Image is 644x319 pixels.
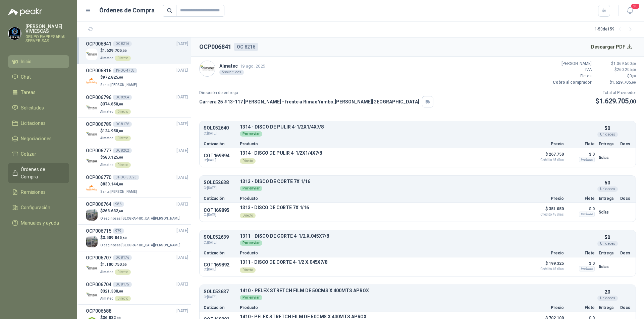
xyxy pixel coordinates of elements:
[204,185,236,191] span: C: [DATE]
[240,125,595,130] p: 1314 - DISCO DE PULIR 4-1/2X1/4X7/8
[118,182,123,186] span: ,00
[100,128,131,134] p: $
[596,67,636,73] p: $
[632,74,636,78] span: ,00
[176,308,188,314] span: [DATE]
[8,186,69,198] a: Remisiones
[113,228,124,234] div: 979
[597,132,618,137] div: Unidades
[86,262,98,274] img: Company Logo
[86,67,188,88] a: OCP00681619-OC-4703[DATE] Company Logo$972.825,00Santa [PERSON_NAME]
[605,234,610,241] p: 50
[599,208,616,216] p: 5 días
[86,307,111,315] h3: OCP006688
[176,148,188,154] span: [DATE]
[115,162,131,168] div: Directo
[204,126,236,131] p: SOL052640
[599,251,616,255] p: Entrega
[551,67,592,73] p: IVA
[100,235,182,241] p: $
[99,6,155,15] h1: Órdenes de Compra
[100,101,131,107] p: $
[530,158,564,162] span: Crédito 45 días
[568,251,595,255] p: Flete
[86,75,98,87] img: Company Logo
[240,213,256,218] div: Directo
[204,267,236,271] span: C: [DATE]
[8,71,69,83] a: Chat
[103,155,123,160] span: 580.125
[86,40,111,48] h3: OCP006841
[100,48,131,54] p: $
[579,157,595,162] div: Incluido
[118,76,123,79] span: ,00
[86,155,98,167] img: Company Logo
[122,236,127,240] span: ,50
[530,213,564,216] span: Crédito 45 días
[103,129,123,133] span: 124.950
[204,240,236,245] span: C: [DATE]
[103,48,127,53] span: 1.629.705
[597,296,618,301] div: Unidades
[176,67,188,74] span: [DATE]
[8,148,69,160] a: Cotizar
[629,98,636,105] span: ,00
[8,201,69,214] a: Configuración
[21,188,46,196] span: Remisiones
[568,259,595,267] p: $ 0
[8,163,69,183] a: Órdenes de Compra
[21,219,59,227] span: Manuales y ayuda
[587,40,636,54] button: Descargar PDF
[86,94,188,115] a: OCP006796OC 8204[DATE] Company Logo$374.850,00AlmatecDirecto
[240,251,526,255] p: Producto
[86,49,98,60] img: Company Logo
[113,95,132,100] div: OC 8204
[204,196,236,201] p: Cotización
[113,41,132,47] div: OC 8216
[21,204,50,211] span: Configuración
[240,150,322,156] p: 1314 - DISCO DE PULIR 4-1/2X1/4X7/8
[100,83,137,87] span: Santa [PERSON_NAME]
[612,80,636,85] span: 1.629.705
[596,61,636,67] p: $
[86,281,188,302] a: OCP006704OC 8175[DATE] Company Logo$321.300,00AlmatecDirecto
[597,186,618,192] div: Unidades
[605,179,610,186] p: 50
[25,35,69,43] p: GRUPO EMPRESARIAL SERVER SAS
[118,129,123,133] span: ,00
[100,110,113,113] span: Almatec
[530,142,564,146] p: Precio
[530,150,564,162] p: $ 267.750
[240,179,595,184] p: 1313 - DISCO DE CORTE 7X 1/16
[596,73,636,79] p: $
[118,102,123,106] span: ,00
[240,131,262,137] div: Por enviar
[86,121,111,128] h3: OCP006789
[100,270,113,274] span: Almatec
[595,96,636,106] p: $
[115,296,131,301] div: Directo
[530,259,564,271] p: $ 199.325
[240,186,262,191] div: Por enviar
[113,282,132,287] div: OC 8175
[103,75,123,80] span: 972.825
[103,289,123,294] span: 321.300
[199,90,433,96] p: Dirección de entrega
[596,79,636,86] p: $
[86,174,188,195] a: OCP00677001-OC-50523[DATE] Company Logo$830.144,00Santa [PERSON_NAME]
[240,196,526,201] p: Producto
[86,209,98,221] img: Company Logo
[176,254,188,261] span: [DATE]
[86,102,98,114] img: Company Logo
[200,61,215,76] img: Company Logo
[103,102,123,106] span: 374.850
[176,94,188,100] span: [DATE]
[240,306,526,310] p: Producto
[204,142,236,146] p: Cotización
[115,109,131,114] div: Directo
[86,201,111,208] h3: OCP006764
[530,196,564,201] p: Precio
[605,288,610,296] p: 20
[100,136,113,140] span: Almatec
[8,132,69,145] a: Negociaciones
